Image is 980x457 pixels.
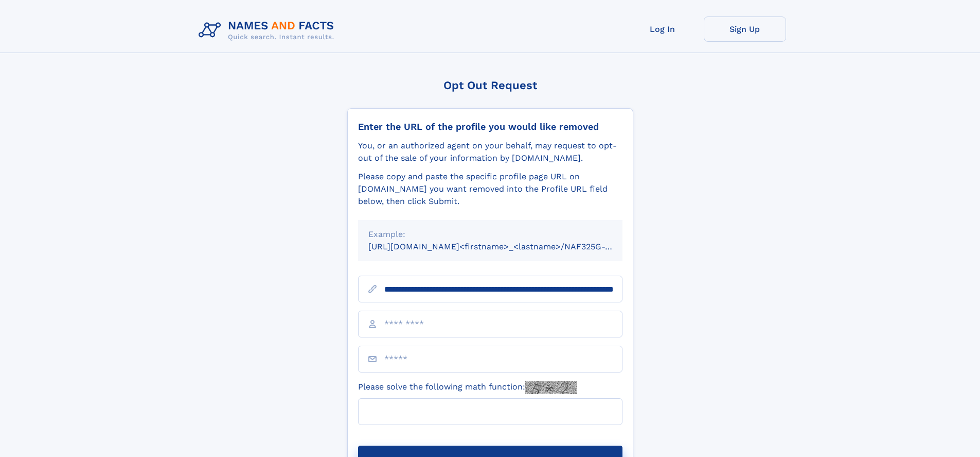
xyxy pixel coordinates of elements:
[368,228,612,241] div: Example:
[358,140,622,164] div: You, or an authorized agent on your behalf, may request to opt-out of the sale of your informatio...
[347,79,633,92] div: Opt Out Request
[621,16,704,42] a: Log In
[358,381,577,394] label: Please solve the following math function:
[358,171,622,208] div: Please copy and paste the specific profile page URL on [DOMAIN_NAME] you want removed into the Pr...
[368,242,642,251] small: [URL][DOMAIN_NAME]<firstname>_<lastname>/NAF325G-xxxxxxxx
[704,16,786,42] a: Sign Up
[358,121,622,132] div: Enter the URL of the profile you would like removed
[194,16,343,44] img: Logo Names and Facts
